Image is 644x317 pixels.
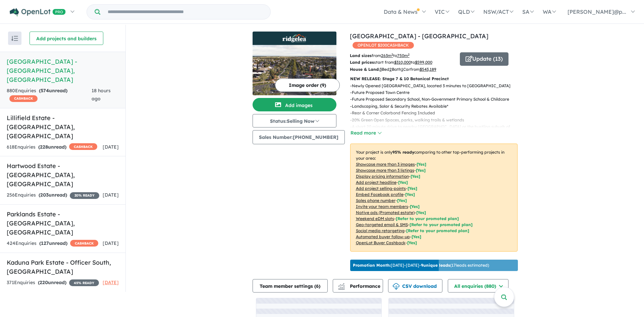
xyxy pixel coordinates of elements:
strong: ( unread) [39,88,67,94]
span: CASHBACK [69,143,97,150]
div: 371 Enquir ies [7,279,99,287]
strong: ( unread) [38,279,66,285]
button: Update (13) [460,52,508,66]
u: Showcase more than 3 images [356,162,415,167]
u: $ 599,000 [415,60,432,65]
span: 228 [40,144,48,150]
span: OPENLOT $ 200 CASHBACK [353,42,414,49]
u: OpenLot Buyer Cashback [356,240,406,245]
span: [Yes] [407,240,417,245]
button: Image order (9) [275,78,340,92]
span: to [393,53,410,58]
button: Add projects and builders [30,32,103,45]
h5: Parklands Estate - [GEOGRAPHIC_DATA] , [GEOGRAPHIC_DATA] [7,210,119,237]
img: Ridgelea Estate - Pakenham East [253,45,336,95]
sup: 2 [408,53,410,56]
span: [ Yes ] [405,192,415,197]
span: Performance [339,283,380,289]
span: to [411,60,432,65]
span: [ Yes ] [410,204,420,209]
u: Showcase more than 3 listings [356,168,414,173]
span: [Refer to your promoted plan] [396,216,459,221]
a: Ridgelea Estate - Pakenham East LogoRidgelea Estate - Pakenham East [253,32,336,95]
img: bar-chart.svg [338,285,345,289]
h5: [GEOGRAPHIC_DATA] - [GEOGRAPHIC_DATA] , [GEOGRAPHIC_DATA] [7,57,119,84]
img: sort.svg [11,36,18,41]
span: [DATE] [103,240,119,246]
button: Read more [350,129,382,137]
u: Invite your team members [356,204,408,209]
span: [PERSON_NAME]@p... [568,8,626,15]
b: House & Land: [350,67,380,72]
sup: 2 [391,53,393,56]
u: Add project selling-points [356,186,406,191]
b: 9 unique leads [421,263,450,268]
p: [DATE] - [DATE] - ( 17 leads estimated) [353,262,489,268]
span: [Refer to your promoted plan] [410,222,473,227]
u: $ 543,189 [420,67,436,72]
strong: ( unread) [39,192,67,198]
p: Bed Bath Car from [350,66,455,73]
u: Social media retargeting [356,228,405,233]
b: Land sizes [350,53,372,58]
span: [DATE] [103,192,119,198]
div: 424 Enquir ies [7,240,98,248]
img: Ridgelea Estate - Pakenham East Logo [255,34,334,42]
a: [GEOGRAPHIC_DATA] - [GEOGRAPHIC_DATA] [350,32,488,40]
span: [ Yes ] [417,162,426,167]
button: Performance [333,279,383,293]
u: 750 m [397,53,410,58]
img: line-chart.svg [338,283,344,287]
p: - Future Proposed Town Centre [350,89,523,96]
span: CASHBACK [70,240,98,247]
u: 2 [389,67,392,72]
span: [ Yes ] [408,186,417,191]
p: start from [350,59,455,66]
u: 1 [401,67,403,72]
u: Weekend eDM slots [356,216,394,221]
span: [ Yes ] [397,198,407,203]
span: 18 hours ago [92,88,111,102]
span: 20 % READY [70,192,99,199]
button: CSV download [388,279,442,293]
b: 95 % ready [392,150,414,155]
p: - Newly Opened [GEOGRAPHIC_DATA], located 3 minutes to [GEOGRAPHIC_DATA] [350,83,523,89]
strong: ( unread) [39,240,67,246]
span: 45 % READY [69,279,99,286]
img: Openlot PRO Logo White [10,8,66,16]
div: 256 Enquir ies [7,191,99,199]
u: $ 310,000 [394,60,411,65]
button: Sales Number:[PHONE_NUMBER] [253,130,345,144]
img: download icon [393,283,399,290]
u: Embed Facebook profile [356,192,404,197]
span: [Refer to your promoted plan] [406,228,469,233]
span: 127 [41,240,49,246]
p: from [350,52,455,59]
p: - Rear & Corner Colorbond Fencing Included [350,110,523,116]
span: CASHBACK [9,95,38,102]
u: 263 m [381,53,393,58]
p: - Landscaping, Solar & Security Rebates Available* [350,103,523,110]
b: Land prices [350,60,374,65]
span: 203 [40,192,49,198]
span: [ Yes ] [411,174,420,179]
span: 574 [41,88,49,94]
p: - 20% Green Open Spaces, parks, walking trails & wetlands [350,117,523,123]
u: Add project headline [356,180,396,185]
u: Display pricing information [356,174,409,179]
u: Sales phone number [356,198,395,203]
p: - A short 20 minute drive to nearby [GEOGRAPHIC_DATA] or the bustling suburb of [GEOGRAPHIC_DATA] [350,123,523,137]
input: Try estate name, suburb, builder or developer [102,5,269,19]
button: Team member settings (6) [253,279,328,293]
u: Geo-targeted email & SMS [356,222,408,227]
b: Promotion Month: [353,263,391,268]
button: Add images [253,98,336,111]
p: - Future Proposed Secondary School, Non-Government Primary School & Childcare [350,96,523,103]
span: [Yes] [412,234,421,239]
span: [ Yes ] [416,168,426,173]
span: [DATE] [103,144,119,150]
p: NEW RELEASE: Stage 7 & 10 Botanical Precinct [350,75,518,82]
span: [ Yes ] [398,180,408,185]
span: 6 [316,283,319,289]
div: 618 Enquir ies [7,143,97,151]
